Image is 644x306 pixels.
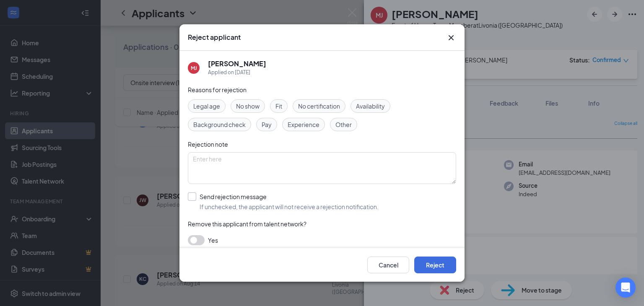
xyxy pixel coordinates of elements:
span: Pay [262,120,272,129]
button: Reject [414,257,456,273]
span: Background check [193,120,246,129]
span: Experience [288,120,319,129]
span: Remove this applicant from talent network? [188,220,306,228]
div: Open Intercom Messenger [615,277,636,298]
span: No show [236,101,260,111]
div: Applied on [DATE] [208,68,266,77]
button: Close [446,33,456,43]
span: Other [335,120,352,129]
svg: Cross [446,33,456,43]
span: Rejection note [188,140,228,148]
span: Reasons for rejection [188,86,247,93]
div: MJ [191,65,197,72]
span: Legal age [193,101,220,111]
span: Yes [208,235,218,245]
span: No certification [298,101,340,111]
button: Cancel [367,257,409,273]
span: Fit [275,101,282,111]
h5: [PERSON_NAME] [208,59,266,68]
span: Availability [356,101,385,111]
h3: Reject applicant [188,33,241,42]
